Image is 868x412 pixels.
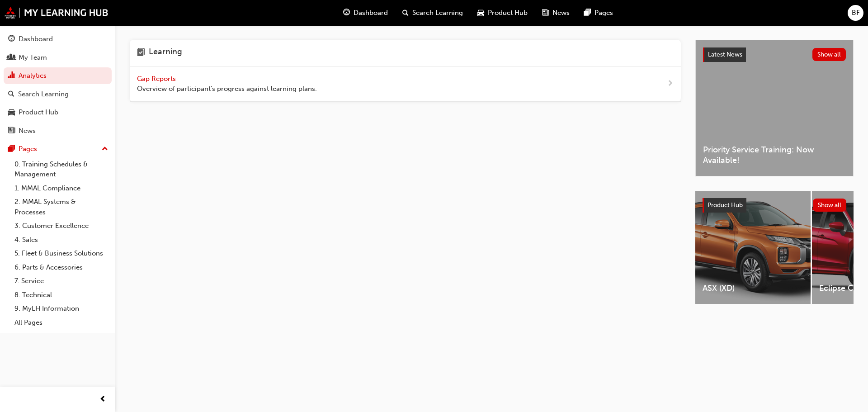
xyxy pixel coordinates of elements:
button: Pages [4,141,112,157]
span: guage-icon [8,35,15,43]
div: Dashboard [19,34,53,44]
a: 0. Training Schedules & Management [11,157,112,181]
span: prev-icon [99,394,106,405]
a: News [4,123,112,139]
span: news-icon [8,127,15,135]
a: 4. Sales [11,233,112,247]
span: search-icon [402,7,409,19]
a: 2. MMAL Systems & Processes [11,195,112,219]
span: news-icon [542,7,549,19]
span: ASX (XD) [703,283,803,294]
span: guage-icon [343,7,350,19]
span: pages-icon [584,7,591,19]
div: Search Learning [18,89,69,99]
a: Gap Reports Overview of participant's progress against learning plans.next-icon [130,66,681,102]
a: car-iconProduct Hub [470,4,535,22]
img: mmal [5,7,108,19]
span: Priority Service Training: Now Available! [703,145,846,165]
button: BF [848,5,863,21]
span: Pages [594,8,613,18]
span: Latest News [708,51,742,58]
div: My Team [19,52,47,63]
span: learning-icon [137,47,145,59]
span: Dashboard [354,8,388,18]
a: My Team [4,49,112,66]
a: guage-iconDashboard [336,4,395,22]
a: Latest NewsShow all [703,47,846,62]
span: search-icon [8,90,14,99]
button: Show all [813,199,847,212]
a: 6. Parts & Accessories [11,260,112,275]
span: Product Hub [488,8,528,18]
span: Product Hub [708,201,743,209]
a: Analytics [4,67,112,84]
h4: Learning [149,47,182,59]
span: next-icon [667,78,674,90]
div: Product Hub [19,107,58,118]
div: Pages [19,144,37,154]
span: Overview of participant's progress against learning plans. [137,84,317,94]
span: Gap Reports [137,75,178,83]
a: 3. Customer Excellence [11,219,112,233]
button: DashboardMy TeamAnalyticsSearch LearningProduct HubNews [4,29,112,141]
span: pages-icon [8,145,15,153]
a: search-iconSearch Learning [395,4,470,22]
a: 5. Fleet & Business Solutions [11,246,112,260]
a: 7. Service [11,274,112,288]
a: All Pages [11,316,112,330]
a: pages-iconPages [577,4,620,22]
a: Product Hub [4,104,112,121]
span: chart-icon [8,72,15,80]
a: Latest NewsShow allPriority Service Training: Now Available! [695,40,854,176]
span: up-icon [102,143,108,155]
a: news-iconNews [535,4,577,22]
div: News [19,126,36,136]
span: BF [852,8,860,18]
span: News [552,8,570,18]
a: Search Learning [4,86,112,103]
span: car-icon [477,7,484,19]
span: people-icon [8,54,15,62]
a: 9. MyLH Information [11,302,112,316]
span: Search Learning [412,8,463,18]
a: 8. Technical [11,288,112,302]
a: Dashboard [4,31,112,47]
a: ASX (XD) [695,191,811,304]
a: 1. MMAL Compliance [11,181,112,195]
button: Show all [812,48,846,61]
a: Product HubShow all [703,198,846,213]
span: car-icon [8,109,15,117]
